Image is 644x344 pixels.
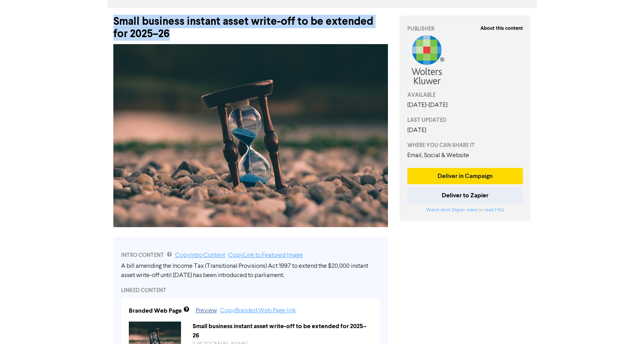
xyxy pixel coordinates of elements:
button: Deliver to Zapier [407,187,523,204]
div: [DATE] - [DATE] [407,101,523,110]
button: Deliver in Campaign [407,168,523,184]
strong: About this content [480,25,523,31]
div: Small business instant asset write-off to be extended for 2025–26 [187,322,378,340]
a: Copy Link to Featured Image [228,252,303,258]
div: Branded Web Page [129,306,182,315]
a: Copy Intro Content [175,252,225,258]
a: read FAQ [484,208,504,212]
div: LAST UPDATED [407,116,523,124]
div: [DATE] [407,126,523,135]
div: AVAILABLE [407,91,523,99]
a: Copy Branded Web Page link [220,308,296,314]
div: Small business instant asset write-off to be extended for 2025–26 [113,8,388,40]
a: Watch short Zapier video [426,208,478,212]
div: or [407,207,523,214]
div: PUBLISHER [407,25,523,33]
div: WHERE YOU CAN SHARE IT [407,141,523,149]
a: Preview [196,308,217,314]
iframe: Chat Widget [605,307,644,344]
div: INTRO CONTENT [121,251,380,260]
div: A bill amending the Income Tax (Transitional Provisions) Act 1997 to extend the $20,000 instant a... [121,262,380,280]
div: LINKED CONTENT [121,286,380,294]
div: Email, Social & Website [407,151,523,160]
